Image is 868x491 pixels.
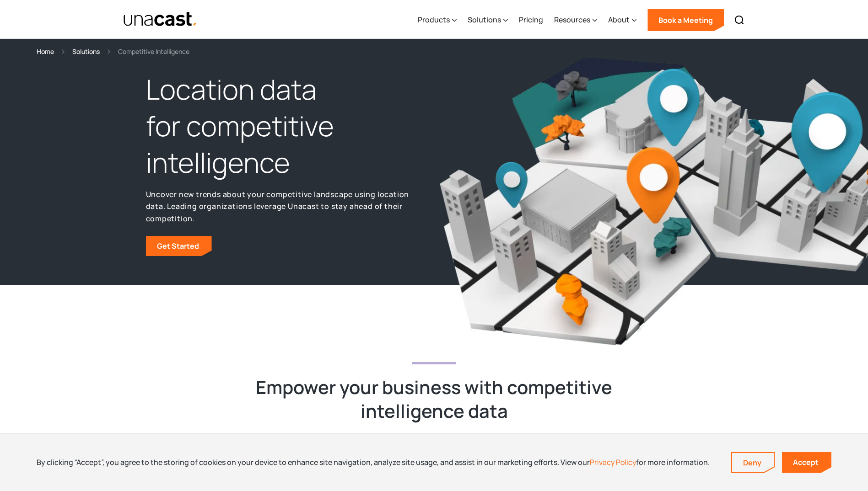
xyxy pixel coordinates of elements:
[146,188,430,225] p: Uncover new trends about your competitive landscape using location data. Leading organizations le...
[647,9,724,31] a: Book a Meeting
[123,11,198,27] img: Unacast text logo
[418,1,457,39] div: Products
[782,452,831,473] a: Accept
[37,457,710,467] div: By clicking “Accept”, you agree to the storing of cookies on your device to enhance site navigati...
[256,375,613,423] h2: Empower your business with competitive intelligence data
[608,1,636,39] div: About
[590,457,636,467] a: Privacy Policy
[608,14,630,25] div: About
[554,1,597,39] div: Resources
[734,15,745,26] img: Search icon
[418,14,450,25] div: Products
[72,46,100,57] a: Solutions
[732,453,774,472] a: Deny
[468,1,508,39] div: Solutions
[468,14,501,25] div: Solutions
[146,71,430,181] h1: Location data for competitive intelligence
[118,46,189,57] div: Competitive Intelligence
[554,14,590,25] div: Resources
[37,46,54,57] a: Home
[123,11,198,27] a: home
[146,236,212,256] a: Get Started
[519,1,543,39] a: Pricing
